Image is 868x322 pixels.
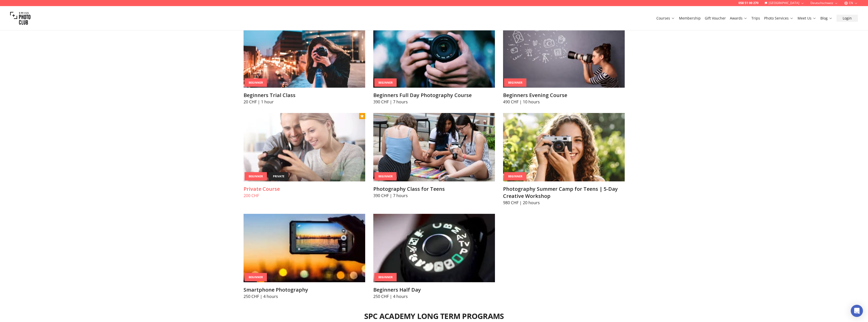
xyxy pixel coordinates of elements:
p: 390 CHF | 7 hours [373,193,495,199]
div: Beginner [245,172,267,181]
p: 390 CHF | 7 hours [373,99,495,105]
a: Smartphone PhotographyBeginnerSmartphone Photography250 CHF | 4 hours [244,214,365,299]
h2: SPC Academy Long Term Programs [364,312,504,321]
h3: Beginners Evening Course [503,92,625,99]
img: Beginners Full Day Photography Course [373,19,495,88]
img: Private Course [244,113,365,181]
a: Private CourseBeginnerprivatePrivate Course200 CHF [244,113,365,199]
h3: Photography Class for Teens [373,185,495,193]
a: Photography Summer Camp for Teens | 5-Day Creative WorkshopBeginnerPhotography Summer Camp for Te... [503,113,625,206]
button: Gift Voucher [703,15,728,22]
div: Beginner [245,79,267,87]
h3: Private Course [244,185,365,193]
a: Awards [730,16,747,21]
a: Blog [820,16,833,21]
p: 980 CHF | 20 hours [503,200,625,206]
a: Trips [751,16,760,21]
button: Photo Services [762,15,796,22]
img: Smartphone Photography [244,214,365,282]
h3: Smartphone Photography [244,286,365,293]
p: 250 CHF | 4 hours [373,293,495,299]
a: Beginners Half DayBeginnerBeginners Half Day250 CHF | 4 hours [373,214,495,299]
button: Membership [677,15,703,22]
img: Beginners Trial Class [244,19,365,88]
h3: Beginners Trial Class [244,92,365,99]
a: Membership [679,16,701,21]
img: Photography Summer Camp for Teens | 5-Day Creative Workshop [503,113,625,181]
button: Blog [818,15,835,22]
a: 058 51 00 270 [738,1,759,5]
a: Beginners Full Day Photography CourseBeginnerBeginners Full Day Photography Course390 CHF | 7 hours [373,19,495,105]
a: Photo Services [764,16,793,21]
a: Courses [656,16,675,21]
div: Beginner [504,79,526,87]
img: Beginners Evening Course [503,19,625,88]
a: Beginners Trial ClassBeginnerBeginners Trial Class20 CHF | 1 hour [244,19,365,105]
button: Login [837,15,858,22]
button: Courses [654,15,677,22]
img: Beginners Half Day [373,214,495,282]
button: Awards [728,15,749,22]
a: Beginners Evening CourseBeginnerBeginners Evening Course490 CHF | 10 hours [503,19,625,105]
p: 250 CHF | 4 hours [244,293,365,299]
a: Gift Voucher [705,16,726,21]
div: Beginner [245,273,267,281]
img: Swiss photo club [10,8,30,28]
div: Beginner [504,172,526,181]
div: Open Intercom Messenger [851,305,863,317]
button: Meet Us [796,15,818,22]
div: Beginner [374,79,397,87]
img: Photography Class for Teens [373,113,495,181]
div: private [269,172,288,181]
div: Beginner [374,172,397,181]
p: 20 CHF | 1 hour [244,99,365,105]
p: 490 CHF | 10 hours [503,99,625,105]
button: Trips [749,15,762,22]
a: Photography Class for TeensBeginnerPhotography Class for Teens390 CHF | 7 hours [373,113,495,199]
div: Beginner [374,273,397,281]
p: 200 CHF [244,193,365,199]
a: Meet Us [798,16,816,21]
h3: Beginners Half Day [373,286,495,293]
h3: Photography Summer Camp for Teens | 5-Day Creative Workshop [503,185,625,200]
h3: Beginners Full Day Photography Course [373,92,495,99]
